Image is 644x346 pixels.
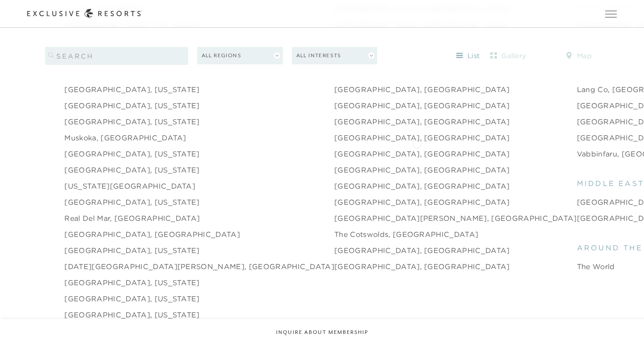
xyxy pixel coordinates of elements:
[64,181,195,191] a: [US_STATE][GEOGRAPHIC_DATA]
[577,261,615,272] a: The World
[64,213,200,224] a: Real del Mar, [GEOGRAPHIC_DATA]
[448,49,488,63] button: list
[64,293,199,304] a: [GEOGRAPHIC_DATA], [US_STATE]
[334,132,510,143] a: [GEOGRAPHIC_DATA], [GEOGRAPHIC_DATA]
[292,47,378,64] button: All Interests
[64,132,186,143] a: Muskoka, [GEOGRAPHIC_DATA]
[45,47,188,65] input: search
[64,148,199,159] a: [GEOGRAPHIC_DATA], [US_STATE]
[334,213,577,224] a: [GEOGRAPHIC_DATA][PERSON_NAME], [GEOGRAPHIC_DATA]
[488,49,528,63] button: gallery
[197,47,283,64] button: All Regions
[334,197,510,207] a: [GEOGRAPHIC_DATA], [GEOGRAPHIC_DATA]
[334,245,510,256] a: [GEOGRAPHIC_DATA], [GEOGRAPHIC_DATA]
[64,261,334,272] a: [DATE][GEOGRAPHIC_DATA][PERSON_NAME], [GEOGRAPHIC_DATA]
[64,197,199,207] a: [GEOGRAPHIC_DATA], [US_STATE]
[334,165,510,175] a: [GEOGRAPHIC_DATA], [GEOGRAPHIC_DATA]
[64,229,240,240] a: [GEOGRAPHIC_DATA], [GEOGRAPHIC_DATA]
[334,116,510,127] a: [GEOGRAPHIC_DATA], [GEOGRAPHIC_DATA]
[559,49,599,63] button: map
[64,309,199,320] a: [GEOGRAPHIC_DATA], [US_STATE]
[64,277,199,288] a: [GEOGRAPHIC_DATA], [US_STATE]
[605,11,617,17] button: Open navigation
[64,245,199,256] a: [GEOGRAPHIC_DATA], [US_STATE]
[334,229,478,240] a: The Cotswolds, [GEOGRAPHIC_DATA]
[334,84,510,95] a: [GEOGRAPHIC_DATA], [GEOGRAPHIC_DATA]
[64,116,199,127] a: [GEOGRAPHIC_DATA], [US_STATE]
[334,261,510,272] a: [GEOGRAPHIC_DATA], [GEOGRAPHIC_DATA]
[64,100,199,111] a: [GEOGRAPHIC_DATA], [US_STATE]
[64,84,199,95] a: [GEOGRAPHIC_DATA], [US_STATE]
[334,100,510,111] a: [GEOGRAPHIC_DATA], [GEOGRAPHIC_DATA]
[334,148,510,159] a: [GEOGRAPHIC_DATA], [GEOGRAPHIC_DATA]
[64,165,199,175] a: [GEOGRAPHIC_DATA], [US_STATE]
[603,305,644,346] iframe: Qualified Messenger
[334,181,510,191] a: [GEOGRAPHIC_DATA], [GEOGRAPHIC_DATA]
